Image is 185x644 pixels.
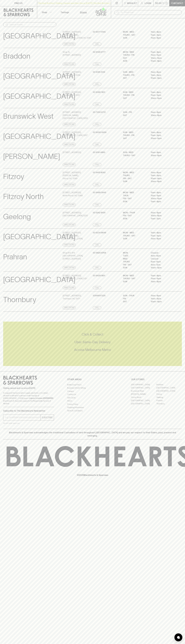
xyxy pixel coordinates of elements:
[93,274,105,277] p: 03 9428 1801
[63,171,92,180] p: [STREET_ADDRESS][PERSON_NAME] , Fitzroy VIC 3065
[151,234,175,237] p: 11am – 9pm
[151,214,175,217] p: 10am – 8pm
[156,386,182,389] a: [GEOGRAPHIC_DATA]
[151,51,175,54] p: 11am – 8pm
[123,263,147,266] p: FRI - SAT
[56,6,74,18] a: Tastings
[151,191,175,194] p: 11am – 8pm
[151,294,175,297] p: 11am – 8pm
[67,406,118,409] a: Shipping Information
[3,251,27,262] p: Prahran
[123,171,147,174] p: MON - WED
[93,43,101,46] a: Call
[63,63,76,66] a: Directions
[5,415,40,420] input: e.g. jane@blackheartsandsparrows.com.au
[93,251,106,254] p: 03 9826 8768
[151,71,175,74] p: 11am – 8pm
[156,383,182,386] a: Braddon
[10,23,54,27] input: Search stores
[67,383,118,386] a: Bottle Drop FAQ's
[63,91,81,97] p: [STREET_ADDRESS] , Brunswick VIC 3057
[131,383,156,386] a: [GEOGRAPHIC_DATA]
[3,71,75,82] p: [GEOGRAPHIC_DATA]
[93,131,106,134] p: 03 9050 0659
[3,274,75,285] p: [GEOGRAPHIC_DATA]
[123,214,147,217] p: FRI - SAT
[151,217,175,220] p: 11am – 7pm
[123,300,147,303] p: Sat
[63,191,83,197] p: [STREET_ADDRESS] , North Fitzroy VIC 3068
[123,260,147,263] p: THURS
[93,266,101,269] a: Call
[151,231,175,234] p: 11am – 8pm
[123,134,147,137] p: THURS - FRI
[3,422,54,425] p: We will never spam you
[3,332,182,337] h5: Click & Collect
[123,237,147,240] p: SUN
[151,94,175,97] p: 11am – 9pm
[151,171,175,174] p: 11am – 8pm
[123,191,147,194] p: MON - WED
[93,191,106,194] p: 03 9489 5945
[123,97,147,100] p: SAT
[3,171,24,182] p: Fitzroy
[151,297,175,300] p: 11am – 9pm
[131,389,156,393] a: Brunswick West
[37,6,56,18] button: Shop
[123,59,147,63] p: SUN
[123,114,147,117] p: SAT
[74,6,93,18] a: Stores
[3,131,75,142] p: [GEOGRAPHIC_DATA]
[151,114,175,117] p: 10am – 8pm
[42,416,53,419] p: SUBSCRIBE
[123,77,147,80] p: SAT
[151,197,175,200] p: 10am – 9pm
[123,251,147,254] p: MON
[131,399,156,402] a: [GEOGRAPHIC_DATA]
[93,103,101,106] a: Call
[151,54,175,57] p: 11am – 9pm
[123,177,147,180] p: FRI - SAT
[63,111,92,120] p: [STREET_ADDRESS][PERSON_NAME] , [GEOGRAPHIC_DATA] 3055
[123,200,147,203] p: SUN
[3,387,54,389] p: Sibling owned and run since [DATE]
[67,378,118,381] p: OTHER AREAS
[42,11,47,14] p: Shop
[123,180,147,183] p: SUN
[151,174,175,177] p: 11am – 9pm
[151,151,175,154] p: 11am – 8pm
[63,266,76,269] a: Directions
[63,286,76,289] a: Directions
[123,94,147,97] p: THURS - FRI
[93,294,105,297] p: 0399697225
[63,163,76,166] a: Directions
[67,393,118,396] a: Contact Us
[93,30,106,34] p: 03 9077 5145
[151,34,175,37] p: 11am – 9pm
[151,211,175,214] p: 11am – 8pm
[61,11,69,14] p: Tastings
[63,143,76,146] a: Directions
[3,211,31,222] p: Geelong
[123,57,147,60] p: SAT
[93,211,105,214] p: 03 5242 8109
[3,30,75,41] p: [GEOGRAPHIC_DATA]
[123,111,147,114] p: SUN - FRI
[93,223,101,226] a: Call
[67,409,118,412] a: Terms & Conditions
[93,231,106,234] p: 03 6234 8696
[93,51,106,54] p: 02 6128 0777
[3,322,182,366] div: Call to action block
[3,409,54,412] p: Subscribe to The Blackhearts Newsletter
[41,415,54,420] button: SUBSCRIBE
[151,300,175,303] p: 10am – 9pm
[3,340,182,344] h5: Uber Same-Day Delivery
[67,403,118,406] a: Privacy Policy
[93,306,101,309] a: Call
[151,154,175,157] p: 10am – 8pm
[123,154,147,157] p: THURS - SAT
[93,163,101,166] a: Call
[131,402,156,405] a: [GEOGRAPHIC_DATA]
[151,91,175,94] p: 11am – 8pm
[151,277,175,280] p: 11am – 9pm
